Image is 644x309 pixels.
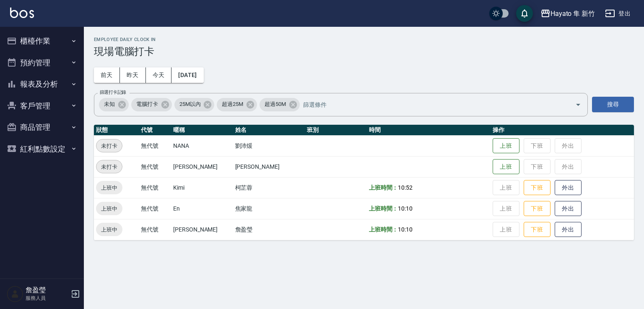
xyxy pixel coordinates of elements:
[398,184,413,191] span: 10:52
[7,286,23,302] img: Person
[171,156,233,177] td: [PERSON_NAME]
[96,162,122,171] span: 未打卡
[369,226,398,233] b: 上班時間：
[3,73,80,95] button: 報表及分析
[493,138,519,154] button: 上班
[305,125,367,136] th: 班別
[491,125,634,136] th: 操作
[171,177,233,198] td: Kimi
[3,116,80,138] button: 商品管理
[551,8,595,19] div: Hayato 隼 新竹
[524,201,551,216] button: 下班
[233,135,305,156] td: 劉沛煖
[94,67,120,83] button: 前天
[94,37,634,42] h2: Employee Daily Clock In
[233,219,305,240] td: 詹盈瑩
[369,205,398,212] b: 上班時間：
[571,98,585,111] button: Open
[524,180,551,196] button: 下班
[398,226,413,233] span: 10:10
[96,142,122,150] span: 未打卡
[3,30,80,52] button: 櫃檯作業
[96,204,122,213] span: 上班中
[10,8,34,18] img: Logo
[524,222,551,237] button: 下班
[99,100,120,108] span: 未知
[96,225,122,234] span: 上班中
[555,180,582,196] button: 外出
[139,219,171,240] td: 無代號
[139,177,171,198] td: 無代號
[516,5,533,22] button: save
[171,125,233,136] th: 暱稱
[3,52,80,74] button: 預約管理
[139,156,171,177] td: 無代號
[96,183,122,192] span: 上班中
[233,177,305,198] td: 柯芷蓉
[171,198,233,219] td: En
[493,159,519,175] button: 上班
[260,98,300,111] div: 超過50M
[171,67,203,83] button: [DATE]
[26,294,68,302] p: 服務人員
[555,201,582,216] button: 外出
[131,98,172,111] div: 電腦打卡
[3,95,80,117] button: 客戶管理
[301,97,561,112] input: 篩選條件
[139,135,171,156] td: 無代號
[398,205,413,212] span: 10:10
[602,6,634,21] button: 登出
[99,98,129,111] div: 未知
[537,5,598,22] button: Hayato 隼 新竹
[592,97,634,112] button: 搜尋
[100,89,126,95] label: 篩選打卡記錄
[233,198,305,219] td: 焦家龍
[26,286,68,294] h5: 詹盈瑩
[171,219,233,240] td: [PERSON_NAME]
[171,135,233,156] td: NANA
[260,100,291,108] span: 超過50M
[146,67,172,83] button: 今天
[233,125,305,136] th: 姓名
[94,46,634,57] h3: 現場電腦打卡
[555,222,582,237] button: 外出
[120,67,146,83] button: 昨天
[94,125,139,136] th: 狀態
[217,98,257,111] div: 超過25M
[217,100,248,108] span: 超過25M
[233,156,305,177] td: [PERSON_NAME]
[139,198,171,219] td: 無代號
[131,100,163,108] span: 電腦打卡
[174,100,206,108] span: 25M以內
[174,98,215,111] div: 25M以內
[367,125,491,136] th: 時間
[139,125,171,136] th: 代號
[369,184,398,191] b: 上班時間：
[3,138,80,160] button: 紅利點數設定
